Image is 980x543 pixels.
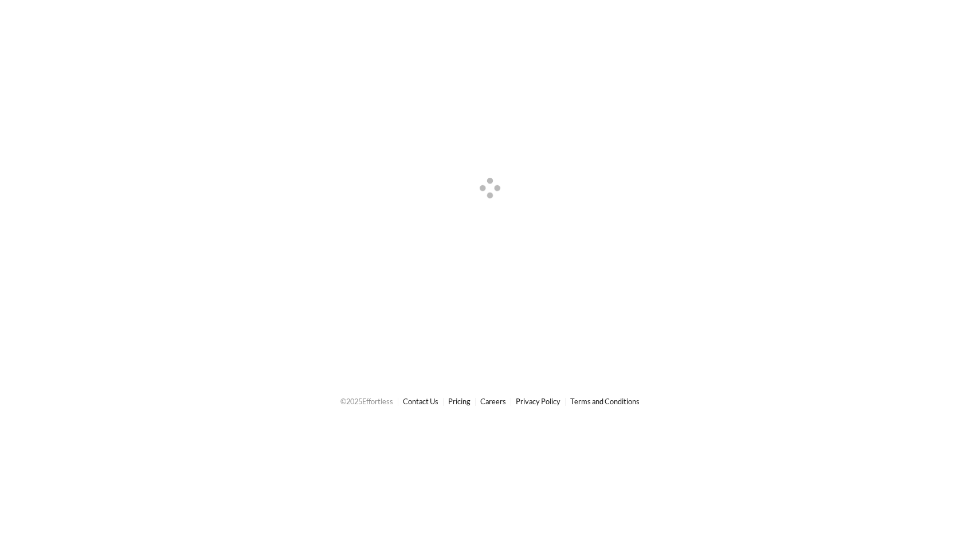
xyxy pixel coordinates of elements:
a: Privacy Policy [516,397,560,406]
a: Terms and Conditions [570,397,640,406]
a: Careers [480,397,506,406]
a: Pricing [448,397,471,406]
a: Contact Us [403,397,438,406]
span: © 2025 Effortless [340,397,393,406]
